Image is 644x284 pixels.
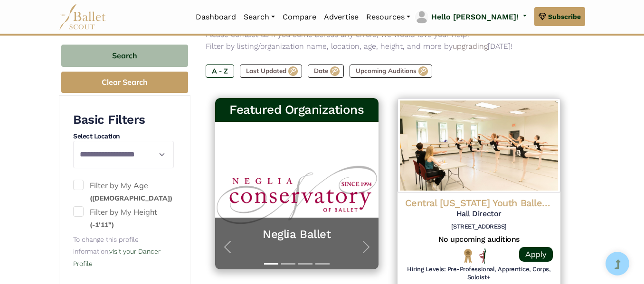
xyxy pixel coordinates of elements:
[308,64,344,78] label: Date
[453,42,488,51] a: upgrading
[223,102,371,118] h3: Featured Organizations
[405,197,553,209] h4: Central [US_STATE] Youth Ballet (CPYB)
[206,64,234,78] label: A - Z
[415,10,428,24] img: profile picture
[548,11,581,22] span: Subscribe
[90,194,172,202] small: ([DEMOGRAPHIC_DATA])
[320,7,362,27] a: Advertise
[462,248,474,263] img: National
[73,206,175,230] label: Filter by My Height
[405,209,553,219] h5: Hall Director
[90,220,114,229] small: (-1'11")
[539,11,546,22] img: gem.svg
[405,235,553,245] h5: No upcoming auditions
[479,248,486,264] img: All
[206,40,570,53] p: Filter by listing/organization name, location, age, height, and more by [DATE]!
[61,72,188,93] button: Clear Search
[281,258,295,269] button: Slide 2
[264,258,278,269] button: Slide 1
[192,7,240,27] a: Dashboard
[61,45,188,67] button: Search
[534,7,585,26] a: Subscribe
[350,64,432,78] label: Upcoming Auditions
[405,266,553,282] h6: Hiring Levels: Pre-Professional, Apprentice, Corps, Soloist+
[431,11,519,23] p: Hello [PERSON_NAME]!
[73,132,175,141] h4: Select Location
[225,227,369,242] a: Neglia Ballet
[398,98,561,193] img: Logo
[73,236,161,267] small: To change this profile information,
[240,7,279,27] a: Search
[73,180,175,204] label: Filter by My Age
[362,7,414,27] a: Resources
[240,64,302,78] label: Last Updated
[519,247,553,262] a: Apply
[405,223,553,231] h6: [STREET_ADDRESS]
[298,258,313,269] button: Slide 3
[279,7,320,27] a: Compare
[414,9,527,25] a: profile picture Hello [PERSON_NAME]!
[73,247,161,267] a: visit your Dancer Profile
[73,112,175,128] h3: Basic Filters
[315,258,330,269] button: Slide 4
